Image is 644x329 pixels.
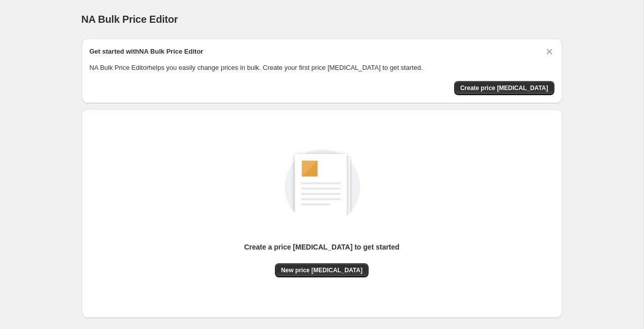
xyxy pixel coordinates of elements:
p: Create a price [MEDICAL_DATA] to get started [244,242,399,252]
button: New price [MEDICAL_DATA] [275,263,369,277]
button: Create price change job [454,81,554,95]
span: New price [MEDICAL_DATA] [281,266,363,274]
button: Dismiss card [544,47,554,57]
p: NA Bulk Price Editor helps you easily change prices in bulk. Create your first price [MEDICAL_DAT... [90,63,554,73]
span: NA Bulk Price Editor [82,14,178,25]
span: Create price [MEDICAL_DATA] [460,84,548,92]
h2: Get started with NA Bulk Price Editor [90,47,204,57]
